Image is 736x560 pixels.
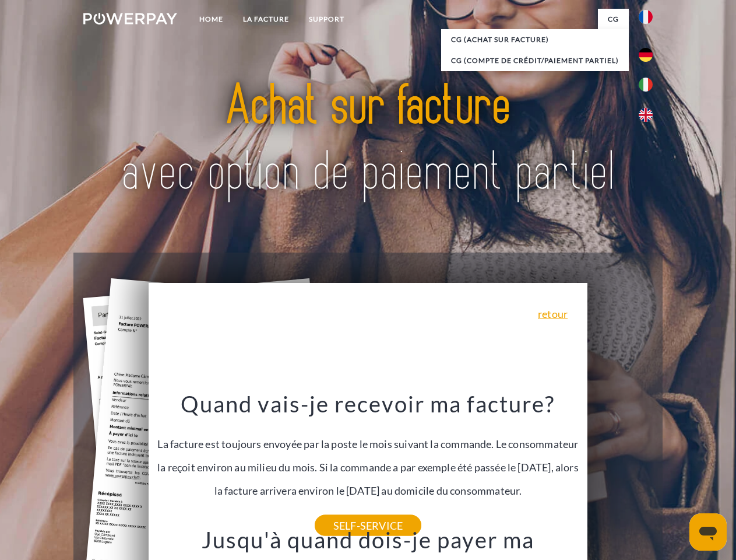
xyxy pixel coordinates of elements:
[538,309,568,319] a: retour
[315,515,421,536] a: SELF-SERVICE
[83,13,177,24] img: logo-powerpay-white.svg
[441,50,629,71] a: CG (Compte de crédit/paiement partiel)
[639,10,653,24] img: fr
[156,390,581,526] div: La facture est toujours envoyée par la poste le mois suivant la commande. Le consommateur la reço...
[189,9,233,30] a: Home
[233,9,299,30] a: LA FACTURE
[639,78,653,92] img: it
[156,390,581,418] h3: Quand vais-je recevoir ma facture?
[689,513,727,551] iframe: Bouton de lancement de la fenêtre de messagerie
[111,56,625,223] img: title-powerpay_fr.svg
[441,29,629,50] a: CG (achat sur facture)
[299,9,354,30] a: Support
[598,9,629,30] a: CG
[639,108,653,122] img: en
[639,48,653,62] img: de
